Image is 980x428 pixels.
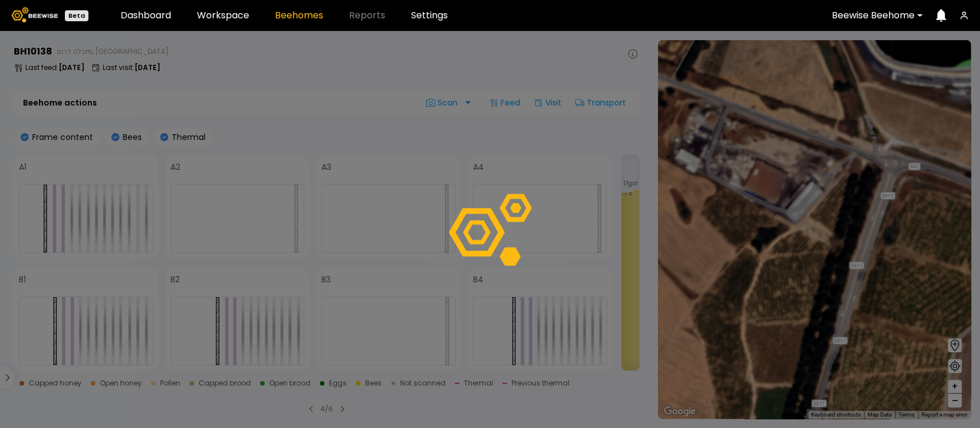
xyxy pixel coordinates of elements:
a: Dashboard [121,11,171,20]
img: Beewise logo [11,7,58,22]
span: Reports [349,11,385,20]
a: Workspace [197,11,249,20]
a: Settings [411,11,448,20]
div: Beta [65,10,88,21]
a: Beehomes [275,11,323,20]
